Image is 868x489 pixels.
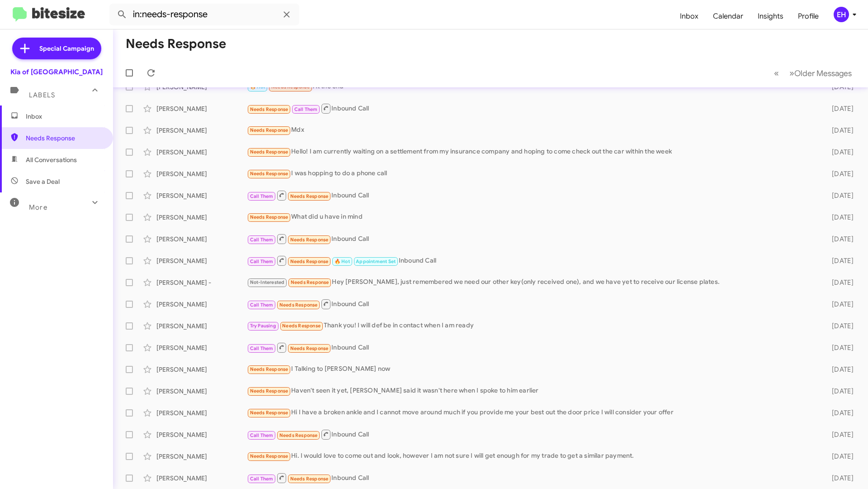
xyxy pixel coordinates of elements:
[26,134,103,143] span: Needs Response
[26,177,60,186] span: Save a Deal
[250,279,285,285] span: Not-Interested
[279,302,318,308] span: Needs Response
[290,476,329,482] span: Needs Response
[789,67,794,79] span: »
[250,388,288,394] span: Needs Response
[250,432,274,438] span: Call Them
[750,3,791,29] a: Insights
[282,323,321,329] span: Needs Response
[156,278,247,287] div: [PERSON_NAME] -
[794,68,852,78] span: Older Messages
[250,302,274,308] span: Call Them
[706,3,750,29] span: Calendar
[247,233,817,244] div: Inbound Call
[156,191,247,200] div: [PERSON_NAME]
[156,321,247,331] div: [PERSON_NAME]
[826,7,858,22] button: EH
[817,474,861,483] div: [DATE]
[250,237,274,243] span: Call Them
[247,103,817,114] div: Inbound Call
[250,366,288,372] span: Needs Response
[250,476,274,482] span: Call Them
[290,237,329,243] span: Needs Response
[109,4,299,25] input: Search
[817,235,861,244] div: [DATE]
[817,278,861,287] div: [DATE]
[247,451,817,461] div: Hi. I would love to come out and look, however I am not sure I will get enough for my trade to ge...
[290,345,329,351] span: Needs Response
[250,323,276,329] span: Try Pausing
[291,279,329,285] span: Needs Response
[250,453,288,459] span: Needs Response
[356,259,396,264] span: Appointment Set
[290,259,329,264] span: Needs Response
[817,191,861,200] div: [DATE]
[247,168,817,179] div: I was hopping to do a phone call
[290,193,329,199] span: Needs Response
[156,474,247,483] div: [PERSON_NAME]
[39,44,94,53] span: Special Campaign
[817,148,861,157] div: [DATE]
[769,64,784,82] button: Previous
[156,169,247,178] div: [PERSON_NAME]
[250,345,274,351] span: Call Them
[250,410,288,416] span: Needs Response
[156,256,247,265] div: [PERSON_NAME]
[156,126,247,135] div: [PERSON_NAME]
[817,126,861,135] div: [DATE]
[26,155,77,164] span: All Conversations
[156,104,247,113] div: [PERSON_NAME]
[247,255,817,266] div: Inbound Call
[791,3,826,29] a: Profile
[817,343,861,352] div: [DATE]
[774,67,779,79] span: «
[247,190,817,201] div: Inbound Call
[29,91,55,99] span: Labels
[817,256,861,265] div: [DATE]
[247,321,817,331] div: Thank you! I will def be in contact when I am ready
[156,213,247,222] div: [PERSON_NAME]
[247,277,817,288] div: Hey [PERSON_NAME], just remembered we need our other key(only received one), and we have yet to r...
[250,171,288,177] span: Needs Response
[250,127,288,133] span: Needs Response
[335,259,350,264] span: 🔥 Hot
[156,408,247,417] div: [PERSON_NAME]
[817,365,861,374] div: [DATE]
[250,259,274,264] span: Call Them
[294,106,318,112] span: Call Them
[29,203,47,211] span: More
[817,321,861,331] div: [DATE]
[156,235,247,244] div: [PERSON_NAME]
[250,193,274,199] span: Call Them
[247,472,817,484] div: Inbound Call
[673,3,706,29] a: Inbox
[817,169,861,178] div: [DATE]
[156,387,247,396] div: [PERSON_NAME]
[784,64,857,82] button: Next
[156,148,247,157] div: [PERSON_NAME]
[250,106,288,112] span: Needs Response
[247,342,817,353] div: Inbound Call
[817,430,861,439] div: [DATE]
[156,452,247,461] div: [PERSON_NAME]
[817,452,861,461] div: [DATE]
[247,386,817,396] div: Haven't seen it yet, [PERSON_NAME] said it wasn't here when I spoke to him earlier
[279,432,318,438] span: Needs Response
[247,429,817,440] div: Inbound Call
[817,104,861,113] div: [DATE]
[247,147,817,157] div: Hello! I am currently waiting on a settlement from my insurance company and hoping to come check ...
[817,213,861,222] div: [DATE]
[12,38,101,59] a: Special Campaign
[247,407,817,418] div: Hi I have a broken ankle and I cannot move around much if you provide me your best out the door p...
[156,430,247,439] div: [PERSON_NAME]
[247,125,817,135] div: Mdx
[817,300,861,309] div: [DATE]
[10,67,103,77] div: Kia of [GEOGRAPHIC_DATA]
[247,298,817,310] div: Inbound Call
[247,212,817,222] div: What did u have in mind
[247,364,817,374] div: I Talking to [PERSON_NAME] now
[769,64,857,82] nav: Page navigation example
